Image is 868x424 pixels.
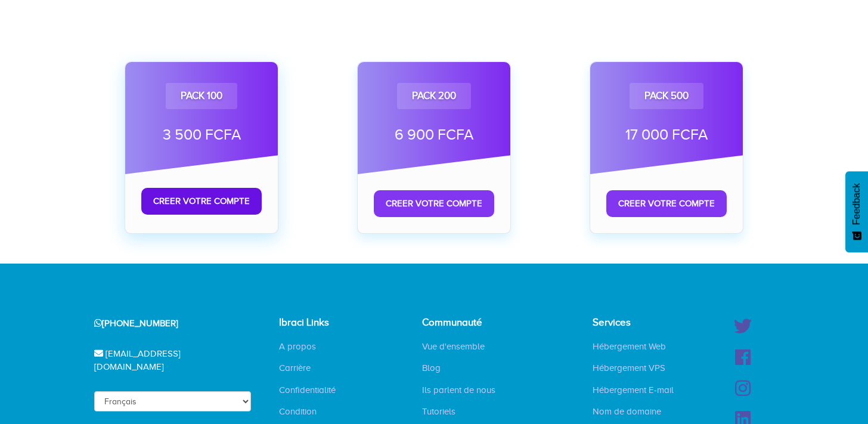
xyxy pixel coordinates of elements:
a: A propos [270,341,325,352]
a: Ils parlent de nous [413,384,504,396]
a: Blog [413,362,449,374]
a: Confidentialité [270,384,345,396]
div: [EMAIL_ADDRESS][DOMAIN_NAME] [79,339,251,382]
a: Nom de domaine [584,406,670,417]
a: Tutoriels [413,406,464,417]
div: Pack 500 [630,83,703,109]
div: Pack 200 [397,83,471,109]
a: Creer votre compte [374,190,494,217]
a: Vue d'ensemble [413,341,494,352]
a: Carrière [270,362,320,374]
h4: Ibraci Links [279,317,356,329]
a: Creer votre compte [141,188,262,215]
a: Creer votre compte [606,190,727,217]
div: [PHONE_NUMBER] [79,308,251,339]
span: Feedback [851,183,862,225]
a: Condition [270,406,325,417]
h4: Services [593,317,683,329]
a: Hébergement E-mail [584,384,683,396]
div: 3 500 FCFA [141,124,262,146]
button: Feedback - Afficher l’enquête [845,171,868,252]
a: Hébergement VPS [584,362,674,374]
div: 6 900 FCFA [374,124,494,146]
h4: Communauté [422,317,504,329]
div: 17 000 FCFA [606,124,727,146]
div: Pack 100 [166,83,237,109]
a: Hébergement Web [584,341,675,352]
